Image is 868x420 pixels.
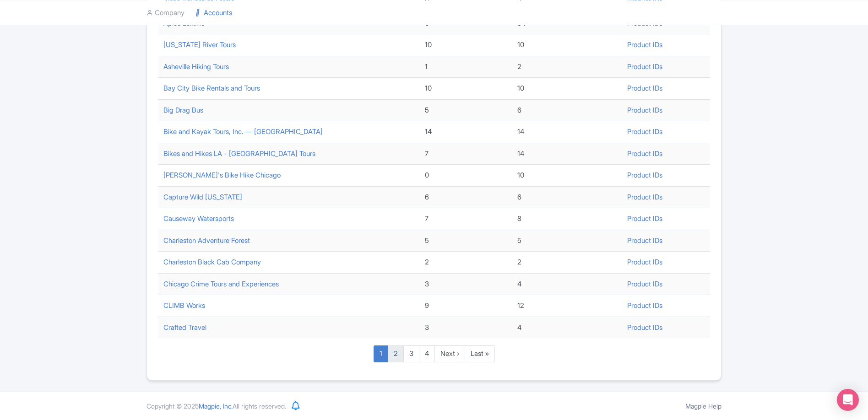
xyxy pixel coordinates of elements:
a: Product IDs [627,258,662,266]
a: Bay City Bike Rentals and Tours [163,84,260,92]
a: Capture Wild [US_STATE] [163,193,242,201]
td: 14 [419,121,512,143]
td: 10 [512,78,621,100]
a: Product IDs [627,40,662,49]
td: 2 [419,252,512,274]
a: Product IDs [627,280,662,288]
a: Asheville Hiking Tours [163,62,229,71]
td: 10 [512,34,621,56]
a: Causeway Watersports [163,214,234,223]
a: Bikes and Hikes LA - [GEOGRAPHIC_DATA] Tours [163,149,315,158]
div: Open Intercom Messenger [837,389,859,411]
a: Next › [434,345,465,362]
td: 10 [419,78,512,100]
td: 0 [419,165,512,187]
a: [US_STATE] River Tours [163,40,236,49]
a: Product IDs [627,171,662,179]
a: 3 [403,345,419,362]
td: 14 [512,121,621,143]
a: Chicago Crime Tours and Experiences [163,280,279,288]
td: 9 [419,295,512,317]
td: 6 [512,186,621,208]
a: Product IDs [627,149,662,158]
a: Product IDs [627,84,662,92]
a: Crafted Travel [163,323,206,332]
a: Big Drag Bus [163,106,203,114]
td: 12 [512,295,621,317]
a: Charleston Adventure Forest [163,236,250,245]
div: Copyright © 2025 All rights reserved. [141,401,292,411]
a: Product IDs [627,323,662,332]
td: 6 [512,99,621,121]
a: Product IDs [627,127,662,136]
a: Apico Lokimo [163,19,205,27]
td: 7 [419,208,512,230]
td: 3 [419,273,512,295]
td: 5 [419,230,512,252]
a: Product IDs [627,214,662,223]
td: 3 [419,317,512,338]
td: 1 [419,56,512,78]
a: [PERSON_NAME]'s Bike Hike Chicago [163,171,281,179]
a: Product IDs [627,19,662,27]
td: 6 [419,186,512,208]
span: Magpie, Inc. [199,402,233,410]
td: 14 [512,143,621,165]
a: Product IDs [627,106,662,114]
a: CLIMB Works [163,301,205,310]
a: Product IDs [627,193,662,201]
td: 10 [419,34,512,56]
a: 1 [374,345,388,362]
td: 4 [512,317,621,338]
td: 2 [512,56,621,78]
td: 4 [512,273,621,295]
a: Product IDs [627,236,662,245]
a: 4 [419,345,435,362]
a: Charleston Black Cab Company [163,258,261,266]
a: Product IDs [627,62,662,71]
td: 10 [512,165,621,187]
a: Bike and Kayak Tours, Inc. — [GEOGRAPHIC_DATA] [163,127,323,136]
a: Magpie Help [685,402,722,410]
td: 5 [512,230,621,252]
td: 8 [512,208,621,230]
a: 2 [388,345,404,362]
td: 5 [419,99,512,121]
a: Product IDs [627,301,662,310]
td: 2 [512,252,621,274]
td: 7 [419,143,512,165]
a: Last » [465,345,495,362]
